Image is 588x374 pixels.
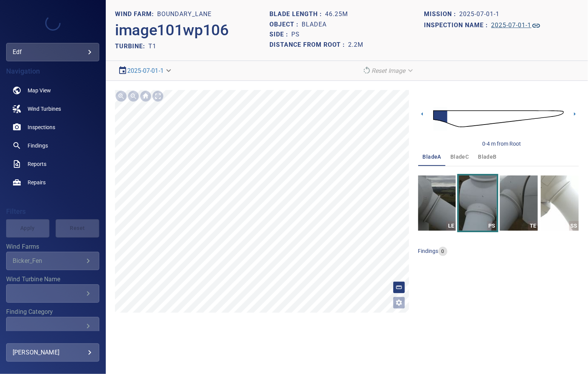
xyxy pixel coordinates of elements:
h4: Navigation [6,67,99,75]
h1: 2025-07-01-1 [491,22,532,29]
h1: 2025-07-01-1 [460,11,500,18]
a: map noActive [6,81,99,100]
div: LE [446,221,456,231]
h2: image101wp106 [115,21,229,39]
h1: 2.2m [348,41,363,49]
div: Wind Farms [6,252,99,270]
h2: TURBINE: [115,43,148,50]
span: bladeB [478,152,496,162]
span: bladeA [423,152,441,162]
div: 0-4 m from Root [482,140,521,148]
span: 0 [439,248,447,255]
div: Zoom in [115,90,127,102]
label: Wind Turbine Name [6,276,99,282]
span: Inspections [28,123,55,131]
a: inspections noActive [6,118,99,136]
div: Finding Category [6,317,99,335]
span: Wind Turbines [28,105,61,113]
a: repairs noActive [6,173,99,192]
img: d [433,103,564,135]
div: SS [569,221,579,231]
h1: Distance from root : [269,41,348,49]
div: Zoom out [127,90,140,102]
a: reports noActive [6,155,99,173]
a: PS [459,176,497,231]
div: edf [6,43,99,61]
div: Go home [140,90,152,102]
button: Open image filters and tagging options [393,297,405,309]
a: TE [500,176,538,231]
span: Findings [28,142,48,149]
h1: Blade length : [269,11,325,18]
div: Wind Turbine Name [6,284,99,303]
a: SS [541,176,579,231]
h2: T1 [148,43,156,50]
span: findings [418,248,439,254]
div: PS [487,221,497,231]
a: windturbines noActive [6,100,99,118]
h1: Mission : [424,11,460,18]
h1: Boundary_Lane [157,11,212,18]
h1: Inspection name : [424,22,491,29]
div: 2025-07-01-1 [115,64,176,77]
a: findings noActive [6,136,99,155]
a: 2025-07-01-1 [127,67,164,74]
label: Wind Farms [6,244,99,250]
span: Reports [28,160,46,168]
span: Map View [28,87,51,94]
label: Finding Category [6,309,99,315]
span: bladeC [450,152,469,162]
h1: Object : [269,21,302,28]
div: edf [13,46,93,58]
a: LE [418,176,456,231]
h1: 46.25m [325,11,348,18]
div: [PERSON_NAME] [13,346,93,359]
div: Toggle full page [152,90,164,102]
h4: Filters [6,208,99,215]
h1: Side : [269,31,291,38]
h1: PS [291,31,300,38]
div: Bicker_Fen [13,257,84,264]
h1: WIND FARM: [115,11,157,18]
span: Repairs [28,179,46,186]
em: Reset Image [371,67,406,74]
div: TE [528,221,538,231]
h1: bladeA [302,21,327,28]
a: 2025-07-01-1 [491,21,541,30]
div: Reset Image [359,64,418,77]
